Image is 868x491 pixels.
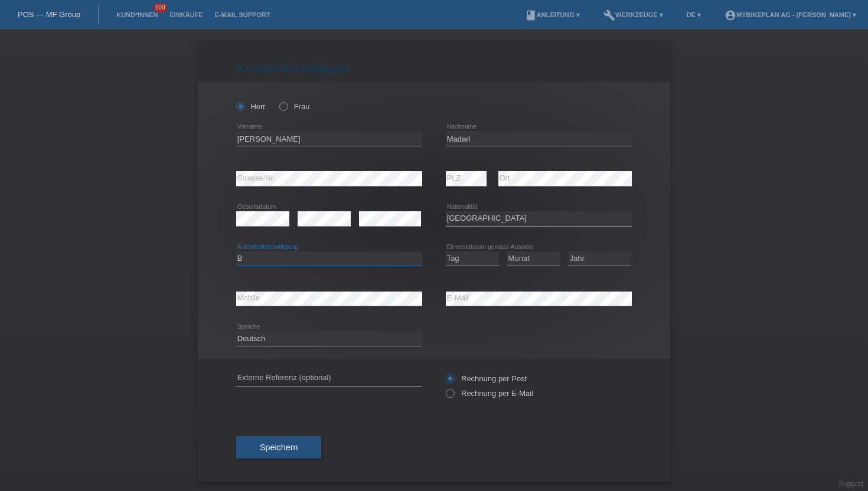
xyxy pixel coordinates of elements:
[446,374,527,383] label: Rechnung per Post
[110,11,164,18] a: Kund*innen
[446,389,533,398] label: Rechnung per E-Mail
[725,9,736,21] i: account_circle
[279,102,287,110] input: Frau
[838,480,863,488] a: Support
[598,11,669,18] a: buildWerkzeuge ▾
[525,9,537,21] i: book
[236,102,266,111] label: Herr
[603,9,615,21] i: build
[236,61,632,76] h1: Kunde hinzufügen
[681,11,707,18] a: DE ▾
[446,374,453,389] input: Rechnung per Post
[154,3,168,13] span: 100
[236,102,244,110] input: Herr
[446,389,453,404] input: Rechnung per E-Mail
[18,10,80,19] a: POS — MF Group
[719,11,862,18] a: account_circleMybikeplan AG - [PERSON_NAME] ▾
[519,11,586,18] a: bookAnleitung ▾
[236,436,321,459] button: Speichern
[164,11,208,18] a: Einkäufe
[279,102,309,111] label: Frau
[209,11,276,18] a: E-Mail Support
[260,443,298,452] span: Speichern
